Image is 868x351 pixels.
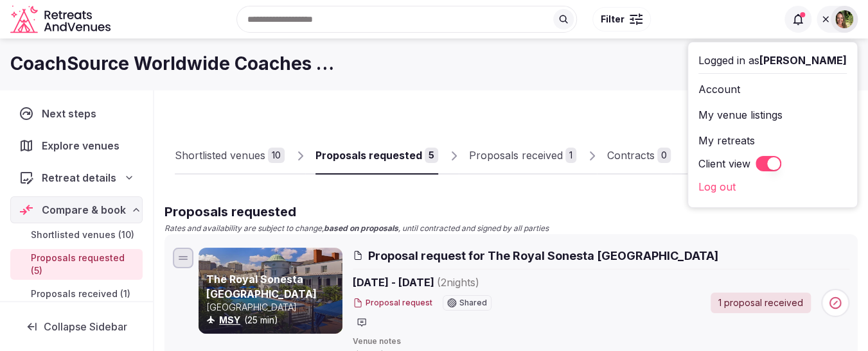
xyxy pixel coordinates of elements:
[698,79,847,99] a: Account
[10,226,143,244] a: Shortlisted venues (10)
[698,105,847,125] a: My venue listings
[206,301,340,314] p: [GEOGRAPHIC_DATA]
[10,51,339,76] h1: CoachSource Worldwide Coaches Forum 2026
[219,314,240,327] button: MSY
[469,137,576,175] a: Proposals received1
[42,138,125,153] span: Explore venues
[698,53,847,68] div: Logged in as
[592,7,651,31] button: Filter
[368,248,718,264] span: Proposal request for The Royal Sonesta [GEOGRAPHIC_DATA]
[268,148,285,163] div: 10
[759,54,847,67] span: [PERSON_NAME]
[219,314,240,325] a: MSY
[10,312,143,341] button: Collapse Sidebar
[31,228,134,241] span: Shortlisted venues (10)
[10,285,143,303] a: Proposals received (1)
[353,298,432,309] button: Proposal request
[469,148,563,163] div: Proposals received
[698,156,750,171] label: Client view
[698,176,847,197] a: Log out
[42,106,102,121] span: Next steps
[10,5,113,34] svg: Retreats and Venues company logo
[44,320,127,333] span: Collapse Sidebar
[437,276,479,289] span: ( 2 night s )
[164,223,858,234] p: Rates and availability are subject to change, , until contracted and signed by all parties
[206,314,340,327] div: (25 min)
[353,336,849,347] span: Venue notes
[175,148,265,163] div: Shortlisted venues
[425,148,438,163] div: 5
[10,132,143,159] a: Explore venues
[10,5,113,34] a: Visit the homepage
[31,287,130,300] span: Proposals received (1)
[607,148,655,163] div: Contracts
[657,148,671,163] div: 0
[175,137,285,175] a: Shortlisted venues10
[315,148,422,163] div: Proposals requested
[206,273,317,300] a: The Royal Sonesta [GEOGRAPHIC_DATA]
[42,202,126,218] span: Compare & book
[459,299,487,307] span: Shared
[601,13,624,26] span: Filter
[607,137,671,175] a: Contracts0
[565,148,576,163] div: 1
[711,293,811,313] a: 1 proposal received
[315,137,438,175] a: Proposals requested5
[324,223,398,233] strong: based on proposals
[31,252,137,277] span: Proposals requested (5)
[835,10,853,28] img: Shay Tippie
[164,203,858,221] h2: Proposals requested
[10,100,143,127] a: Next steps
[353,275,579,290] span: [DATE] - [DATE]
[698,130,847,151] a: My retreats
[42,170,116,185] span: Retreat details
[10,249,143,280] a: Proposals requested (5)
